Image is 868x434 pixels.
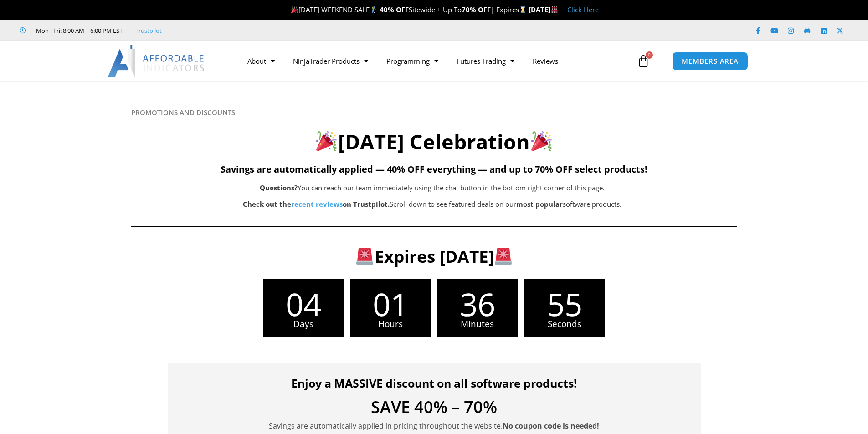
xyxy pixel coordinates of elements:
[623,48,663,74] a: 0
[682,58,739,65] span: MEMBERS AREA
[646,51,653,59] span: 0
[108,45,205,77] img: LogoAI | Affordable Indicators – NinjaTrader
[437,320,518,328] span: Minutes
[291,199,343,209] a: recent reviews
[350,320,431,328] span: Hours
[531,131,552,151] img: 🎉
[370,6,377,13] img: 🏌️‍♂️
[243,199,390,209] strong: Check out the on Trustpilot.
[289,5,528,14] span: [DATE] WEEKEND SALE Sitewide + Up To | Expires
[377,51,447,71] a: Programming
[291,6,298,13] img: 🎉
[181,420,687,432] p: Savings are automatically applied in pricing throughout the website.
[524,320,605,328] span: Seconds
[316,131,337,151] img: 🎉
[495,248,512,265] img: 🚨
[437,288,518,320] span: 36
[131,164,737,175] h5: Savings are automatically applied — 40% OFF everything — and up to 70% OFF select products!
[462,5,491,14] strong: 70% OFF
[177,182,688,194] p: You can reach our team immediately using the chat button in the bottom right corner of this page.
[356,248,373,265] img: 🚨
[551,6,558,13] img: 🏭
[181,399,687,415] h4: SAVE 40% – 70%
[238,51,635,71] nav: Menu
[34,25,123,36] span: Mon - Fri: 8:00 AM – 6:00 PM EST
[238,51,284,71] a: About
[380,5,409,14] strong: 40% OFF
[567,5,599,14] a: Click Here
[519,6,526,13] img: ⌛
[350,288,431,320] span: 01
[516,199,563,209] b: most popular
[181,376,687,390] h4: Enjoy a MASSIVE discount on all software products!
[131,108,737,117] h6: PROMOTIONS AND DISCOUNTS
[263,288,344,320] span: 04
[447,51,524,71] a: Futures Trading
[529,5,558,14] strong: [DATE]
[263,320,344,328] span: Days
[179,245,689,267] h3: Expires [DATE]
[131,128,737,155] h2: [DATE] Celebration
[260,183,298,192] b: Questions?
[177,198,688,211] p: Scroll down to see featured deals on our software products.
[524,51,567,71] a: Reviews
[524,288,605,320] span: 55
[284,51,377,71] a: NinjaTrader Products
[672,52,748,71] a: MEMBERS AREA
[135,25,162,36] a: Trustpilot
[503,421,599,431] strong: No coupon code is needed!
